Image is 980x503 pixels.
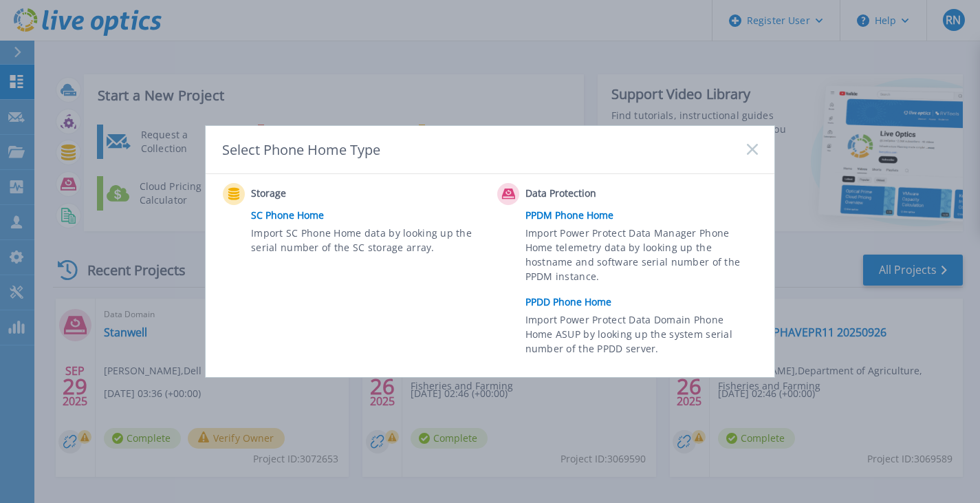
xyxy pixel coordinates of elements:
span: Import Power Protect Data Manager Phone Home telemetry data by looking up the hostname and softwa... [525,226,754,289]
a: PPDD Phone Home [525,292,765,312]
span: Import SC Phone Home data by looking up the serial number of the SC storage array. [251,226,480,257]
span: Storage [251,186,388,202]
span: Data Protection [525,186,662,202]
a: SC Phone Home [251,205,490,226]
span: Import Power Protect Data Domain Phone Home ASUP by looking up the system serial number of the PP... [525,312,754,360]
div: Select Phone Home Type [222,140,382,159]
a: PPDM Phone Home [525,205,765,226]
